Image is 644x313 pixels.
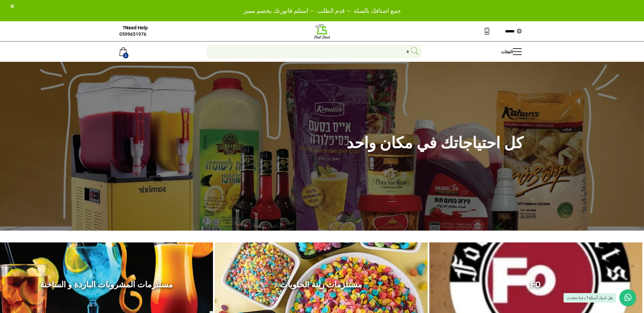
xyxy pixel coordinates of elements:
[501,42,525,62] a: الفئات
[326,135,523,151] h2: كل احتياجاتك في مكان واحد
[123,25,148,31] a: Need Help?
[123,53,128,58] strong: 2
[5,280,208,290] h3: مسلتزمات المشروبات الباردة و الساخنة
[483,27,492,36] div: نحميل التطبيق
[119,42,127,62] a: 2
[220,280,423,290] h3: مستلزمات زينة الحلويات
[434,280,637,290] h3: FO
[314,23,331,40] img: LOGO
[6,6,638,15] p: جمع اصنافك بالسلة ← قدم الطلب ← استلم فاتورتك بخصم مميز
[564,293,616,303] div: هل لديك أسئلة؟ دعنا نتحدث
[119,31,146,37] a: 0599651976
